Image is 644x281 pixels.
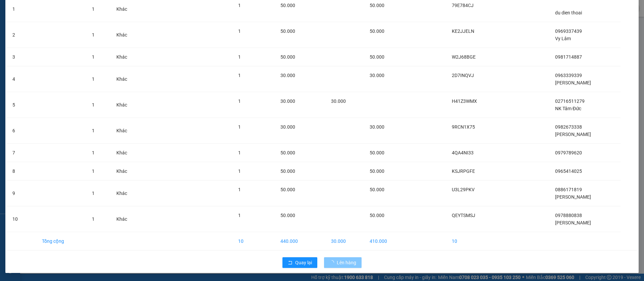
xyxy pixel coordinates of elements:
[111,92,144,118] td: Khác
[111,118,144,144] td: Khác
[7,48,37,66] td: 3
[92,216,95,222] span: 1
[370,187,384,192] span: 50.000
[370,168,384,174] span: 50.000
[111,162,144,181] td: Khác
[555,124,582,130] span: 0982673338
[555,168,582,174] span: 0965414025
[282,257,317,268] button: rollbackQuay lại
[238,124,241,130] span: 1
[92,102,95,108] span: 1
[111,144,144,162] td: Khác
[111,181,144,206] td: Khác
[238,28,241,34] span: 1
[555,132,591,137] span: [PERSON_NAME]
[452,73,474,78] span: 2D7INQVJ
[555,213,582,218] span: 0978880838
[555,98,585,104] span: 02716511279
[280,54,295,60] span: 50.000
[370,54,384,60] span: 50.000
[238,98,241,104] span: 1
[331,98,346,104] span: 30.000
[280,150,295,155] span: 50.000
[555,194,591,200] span: [PERSON_NAME]
[92,168,95,174] span: 1
[555,150,582,155] span: 0979789620
[7,118,37,144] td: 6
[238,168,241,174] span: 1
[370,28,384,34] span: 50.000
[280,98,295,104] span: 30.000
[111,206,144,232] td: Khác
[280,73,295,78] span: 30.000
[280,187,295,192] span: 50.000
[233,232,275,251] td: 10
[37,232,87,251] td: Tổng cộng
[326,232,364,251] td: 30.000
[238,3,241,8] span: 1
[238,54,241,60] span: 1
[111,66,144,92] td: Khác
[452,187,475,192] span: U3L29PKV
[280,213,295,218] span: 50.000
[370,150,384,155] span: 50.000
[92,54,95,60] span: 1
[555,80,591,85] span: [PERSON_NAME]
[295,259,312,266] span: Quay lại
[280,124,295,130] span: 30.000
[92,128,95,133] span: 1
[329,260,337,265] span: loading
[280,168,295,174] span: 50.000
[324,257,362,268] button: Lên hàng
[364,232,407,251] td: 410.000
[7,144,37,162] td: 7
[555,220,591,225] span: [PERSON_NAME]
[446,232,501,251] td: 10
[7,206,37,232] td: 10
[370,73,384,78] span: 30.000
[111,22,144,48] td: Khác
[280,3,295,8] span: 50.000
[92,76,95,82] span: 1
[452,3,474,8] span: 79E784CJ
[92,191,95,196] span: 1
[452,54,476,60] span: W2J68BGE
[238,73,241,78] span: 1
[92,6,95,12] span: 1
[238,150,241,155] span: 1
[370,3,384,8] span: 50.000
[288,260,292,266] span: rollback
[452,28,474,34] span: KE2JJELN
[555,73,582,78] span: 0963339339
[555,106,581,111] span: NK Tâm Đức
[452,124,475,130] span: 9RCN1X75
[7,92,37,118] td: 5
[370,213,384,218] span: 50.000
[452,150,474,155] span: 4QA4NI33
[555,54,582,60] span: 0981714887
[275,232,325,251] td: 440.000
[238,213,241,218] span: 1
[7,181,37,206] td: 9
[555,187,582,192] span: 0886171819
[555,28,582,34] span: 0969337439
[452,98,477,104] span: H41Z3WMX
[555,10,582,15] span: du dien thoai
[280,28,295,34] span: 50.000
[92,150,95,155] span: 1
[111,48,144,66] td: Khác
[370,124,384,130] span: 30.000
[7,162,37,181] td: 8
[337,259,356,266] span: Lên hàng
[452,168,475,174] span: KSJRPGFE
[7,22,37,48] td: 2
[238,187,241,192] span: 1
[555,36,571,41] span: Vy Lâm
[7,66,37,92] td: 4
[92,32,95,38] span: 1
[452,213,475,218] span: QEYTSMSJ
